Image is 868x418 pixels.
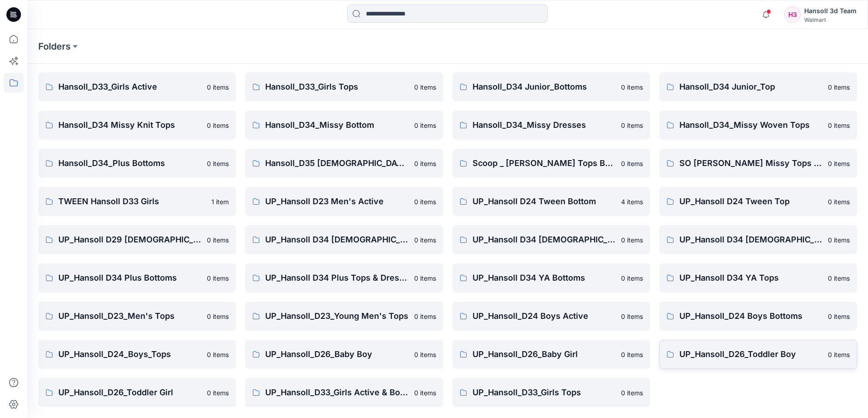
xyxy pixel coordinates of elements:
[804,5,857,16] div: Hansoll 3d Team
[38,72,236,101] a: Hansoll_D33_Girls Active0 items
[621,350,643,359] p: 0 items
[414,350,436,359] p: 0 items
[659,72,857,101] a: Hansoll_D34 Junior_Top0 items
[828,273,850,283] p: 0 items
[414,388,436,398] p: 0 items
[207,350,229,359] p: 0 items
[265,310,408,322] p: UP_Hansoll_D23_Young Men's Tops
[621,273,643,283] p: 0 items
[414,312,436,321] p: 0 items
[452,340,650,369] a: UP_Hansoll_D26_Baby Girl0 items
[207,312,229,321] p: 0 items
[659,149,857,178] a: SO [PERSON_NAME] Missy Tops Bottoms Dresses0 items
[38,40,71,53] a: Folders
[207,82,229,92] p: 0 items
[659,340,857,369] a: UP_Hansoll_D26_Toddler Boy0 items
[58,81,201,93] p: Hansoll_D33_Girls Active
[414,197,436,206] p: 0 items
[38,302,236,331] a: UP_Hansoll_D23_Men's Tops0 items
[452,225,650,254] a: UP_Hansoll D34 [DEMOGRAPHIC_DATA] Dresses0 items
[245,187,443,216] a: UP_Hansoll D23 Men's Active0 items
[452,72,650,101] a: Hansoll_D34 Junior_Bottoms0 items
[473,119,616,131] p: Hansoll_D34_Missy Dresses
[245,149,443,178] a: Hansoll_D35 [DEMOGRAPHIC_DATA] Plus Top & Dresses0 items
[659,187,857,216] a: UP_Hansoll D24 Tween Top0 items
[38,149,236,178] a: Hansoll_D34_Plus Bottoms0 items
[621,121,643,130] p: 0 items
[452,111,650,140] a: Hansoll_D34_Missy Dresses0 items
[265,195,408,208] p: UP_Hansoll D23 Men's Active
[828,350,850,359] p: 0 items
[659,225,857,254] a: UP_Hansoll D34 [DEMOGRAPHIC_DATA] Knit Tops0 items
[679,233,822,246] p: UP_Hansoll D34 [DEMOGRAPHIC_DATA] Knit Tops
[211,197,229,206] p: 1 item
[452,302,650,331] a: UP_Hansoll_D24 Boys Active0 items
[414,121,436,130] p: 0 items
[473,348,616,361] p: UP_Hansoll_D26_Baby Girl
[245,225,443,254] a: UP_Hansoll D34 [DEMOGRAPHIC_DATA] Bottoms0 items
[245,263,443,292] a: UP_Hansoll D34 Plus Tops & Dresses0 items
[828,82,850,92] p: 0 items
[473,233,616,246] p: UP_Hansoll D34 [DEMOGRAPHIC_DATA] Dresses
[473,386,616,399] p: UP_Hansoll_D33_Girls Tops
[38,340,236,369] a: UP_Hansoll_D24_Boys_Tops0 items
[265,348,408,361] p: UP_Hansoll_D26_Baby Boy
[265,119,408,131] p: Hansoll_D34_Missy Bottom
[38,187,236,216] a: TWEEN Hansoll D33 Girls1 item
[58,119,201,131] p: Hansoll_D34 Missy Knit Tops
[265,386,408,399] p: UP_Hansoll_D33_Girls Active & Bottoms
[452,187,650,216] a: UP_Hansoll D24 Tween Bottom4 items
[828,312,850,321] p: 0 items
[265,272,408,284] p: UP_Hansoll D34 Plus Tops & Dresses
[414,159,436,168] p: 0 items
[679,348,822,361] p: UP_Hansoll_D26_Toddler Boy
[679,157,822,170] p: SO [PERSON_NAME] Missy Tops Bottoms Dresses
[58,348,201,361] p: UP_Hansoll_D24_Boys_Tops
[38,111,236,140] a: Hansoll_D34 Missy Knit Tops0 items
[659,111,857,140] a: Hansoll_D34_Missy Woven Tops0 items
[452,378,650,407] a: UP_Hansoll_D33_Girls Tops0 items
[473,195,616,208] p: UP_Hansoll D24 Tween Bottom
[679,310,822,322] p: UP_Hansoll_D24 Boys Bottoms
[828,197,850,206] p: 0 items
[245,378,443,407] a: UP_Hansoll_D33_Girls Active & Bottoms0 items
[58,386,201,399] p: UP_Hansoll_D26_Toddler Girl
[659,302,857,331] a: UP_Hansoll_D24 Boys Bottoms0 items
[621,197,643,206] p: 4 items
[265,81,408,93] p: Hansoll_D33_Girls Tops
[245,302,443,331] a: UP_Hansoll_D23_Young Men's Tops0 items
[38,263,236,292] a: UP_Hansoll D34 Plus Bottoms0 items
[679,272,822,284] p: UP_Hansoll D34 YA Tops
[473,272,616,284] p: UP_Hansoll D34 YA Bottoms
[265,233,408,246] p: UP_Hansoll D34 [DEMOGRAPHIC_DATA] Bottoms
[621,159,643,168] p: 0 items
[207,273,229,283] p: 0 items
[38,378,236,407] a: UP_Hansoll_D26_Toddler Girl0 items
[679,195,822,208] p: UP_Hansoll D24 Tween Top
[58,310,201,322] p: UP_Hansoll_D23_Men's Tops
[245,340,443,369] a: UP_Hansoll_D26_Baby Boy0 items
[679,119,822,131] p: Hansoll_D34_Missy Woven Tops
[659,263,857,292] a: UP_Hansoll D34 YA Tops0 items
[58,233,201,246] p: UP_Hansoll D29 [DEMOGRAPHIC_DATA] Sleep
[58,157,201,170] p: Hansoll_D34_Plus Bottoms
[621,235,643,245] p: 0 items
[207,388,229,398] p: 0 items
[473,310,616,322] p: UP_Hansoll_D24 Boys Active
[828,159,850,168] p: 0 items
[473,157,616,170] p: Scoop _ [PERSON_NAME] Tops Bottoms Dresses
[414,235,436,245] p: 0 items
[828,235,850,245] p: 0 items
[38,225,236,254] a: UP_Hansoll D29 [DEMOGRAPHIC_DATA] Sleep0 items
[245,111,443,140] a: Hansoll_D34_Missy Bottom0 items
[414,273,436,283] p: 0 items
[828,121,850,130] p: 0 items
[58,272,201,284] p: UP_Hansoll D34 Plus Bottoms
[784,6,801,23] div: H3
[414,82,436,92] p: 0 items
[207,235,229,245] p: 0 items
[804,16,857,23] div: Walmart
[621,82,643,92] p: 0 items
[473,81,616,93] p: Hansoll_D34 Junior_Bottoms
[265,157,408,170] p: Hansoll_D35 [DEMOGRAPHIC_DATA] Plus Top & Dresses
